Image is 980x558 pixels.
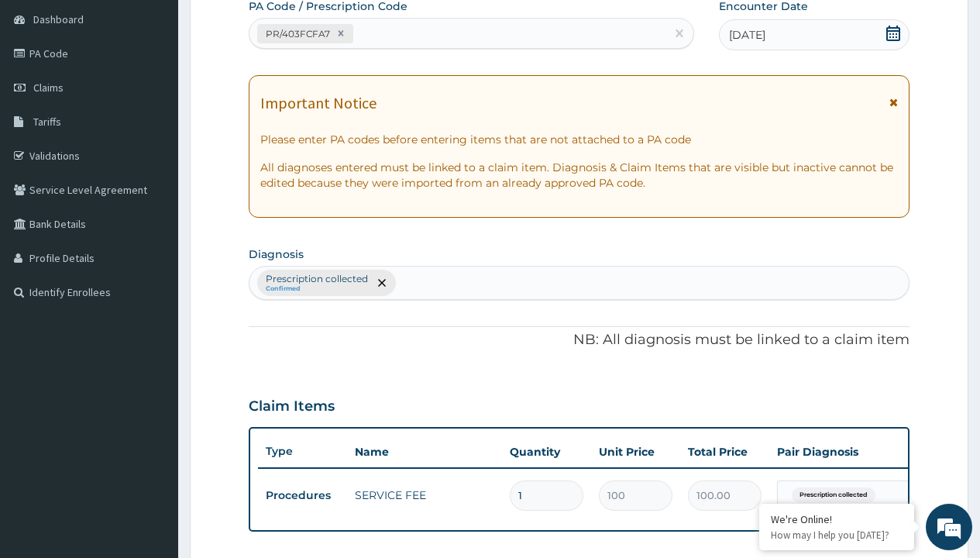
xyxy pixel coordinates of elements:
td: Procedures [258,481,347,510]
span: remove selection option [375,276,389,290]
img: d_794563401_company_1708531726252_794563401 [29,77,63,116]
span: [DATE] [729,27,765,43]
td: SERVICE FEE [347,480,502,511]
p: NB: All diagnosis must be linked to a claim item [249,330,910,350]
p: All diagnoses entered must be linked to a claim item. Diagnosis & Claim Items that are visible bu... [260,160,898,191]
th: Quantity [502,436,591,467]
span: Tariffs [33,115,61,129]
label: Diagnosis [249,246,304,262]
div: PR/403FCFA7 [261,25,332,43]
th: Name [347,436,502,467]
div: We're Online! [771,512,903,526]
span: We're online! [90,175,214,332]
textarea: Type your message and hit 'Enter' [8,384,295,438]
p: How may I help you today? [771,529,903,542]
th: Total Price [680,436,769,467]
div: Chat with us now [81,87,260,107]
span: Dashboard [33,12,84,26]
th: Type [258,437,347,466]
h3: Claim Items [249,398,335,415]
p: Prescription collected [266,273,368,285]
p: Please enter PA codes before entering items that are not attached to a PA code [260,132,898,147]
small: Confirmed [266,285,368,293]
th: Pair Diagnosis [769,436,940,467]
th: Unit Price [591,436,680,467]
span: Prescription collected [792,487,875,503]
div: Minimize live chat window [254,8,291,45]
h1: Important Notice [260,95,377,112]
span: Claims [33,81,64,95]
